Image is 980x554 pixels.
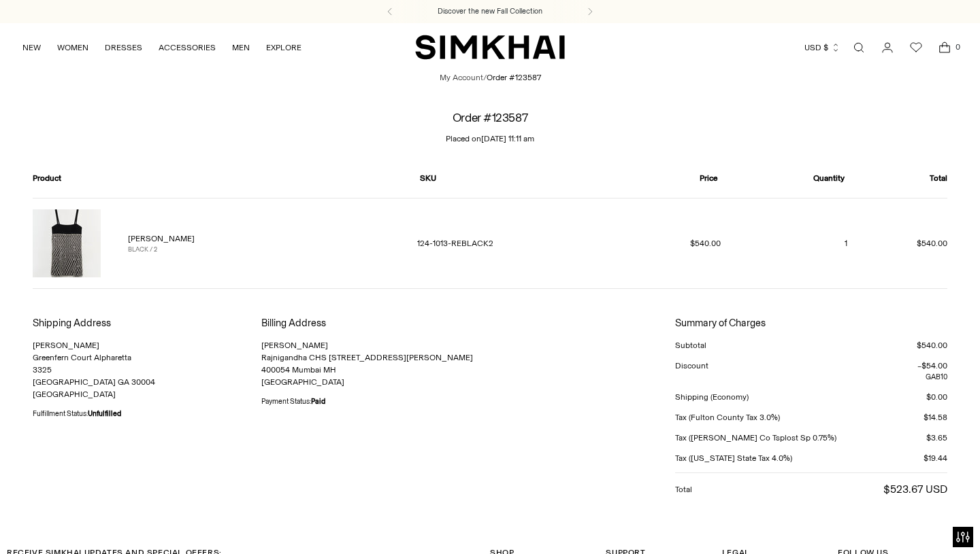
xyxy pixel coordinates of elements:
a: Go to the account page [874,34,901,61]
th: SKU [406,172,618,198]
td: 1 [732,198,858,288]
span: GAB10 [926,372,947,383]
a: ACCESSORIES [159,33,216,63]
a: Discover the new Fall Collection [438,6,542,17]
div: Shipping (Economy) [675,391,749,403]
div: BLACK / 2 [128,245,195,254]
a: Open cart modal [931,34,958,61]
div: Fulfillment Status: [33,409,261,419]
time: [DATE] 11:11 am [481,134,534,143]
div: Total [675,483,692,496]
h3: Billing Address [261,316,490,331]
th: Quantity [732,172,858,198]
th: Total [858,172,948,198]
td: $540.00 [858,198,948,288]
p: [PERSON_NAME] Greenfern Court Alpharetta 3325 [GEOGRAPHIC_DATA] GA 30004 [GEOGRAPHIC_DATA] [33,339,261,400]
div: Tax (Fulton County Tax 3.0%) [675,411,780,423]
button: USD $ [804,33,840,63]
a: DRESSES [105,33,142,63]
h3: Shipping Address [33,316,261,331]
a: WOMEN [57,33,88,63]
p: [PERSON_NAME] Rajnigandha CHS [STREET_ADDRESS][PERSON_NAME] 400054 Mumbai MH [GEOGRAPHIC_DATA] [261,339,490,388]
a: My Account [440,71,483,84]
div: $19.44 [924,452,947,464]
th: Price [618,172,731,198]
li: Order #123587 [487,71,541,84]
strong: Paid [311,397,325,406]
div: $523.67 USD [883,481,947,498]
img: Sallie Dress [33,209,101,277]
span: 0 [951,41,964,53]
div: $14.58 [924,411,947,423]
div: $540.00 [917,339,947,351]
div: $3.65 [926,432,947,444]
a: NEW [22,33,41,63]
p: Placed on [446,133,534,145]
div: –$54.00 [917,360,947,372]
a: Wishlist [902,34,930,61]
a: Open search modal [845,34,872,61]
div: Tax ([PERSON_NAME] Co Tsplost Sp 0.75%) [675,432,836,444]
a: EXPLORE [266,33,301,63]
div: Discount [675,360,708,372]
th: Product [33,172,406,198]
a: [PERSON_NAME] [128,234,195,243]
h1: Order #123587 [453,111,527,124]
div: Tax ([US_STATE] State Tax 4.0%) [675,452,792,464]
td: 124-1013-REBLACK2 [406,198,618,288]
div: Payment Status: [261,396,490,407]
h3: Summary of Charges [675,316,947,331]
li: / [483,71,487,84]
a: MEN [232,33,250,63]
dd: $540.00 [629,237,720,249]
div: $0.00 [926,391,947,403]
div: Subtotal [675,339,706,351]
strong: Unfulfilled [88,409,121,418]
a: SIMKHAI [415,34,565,60]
